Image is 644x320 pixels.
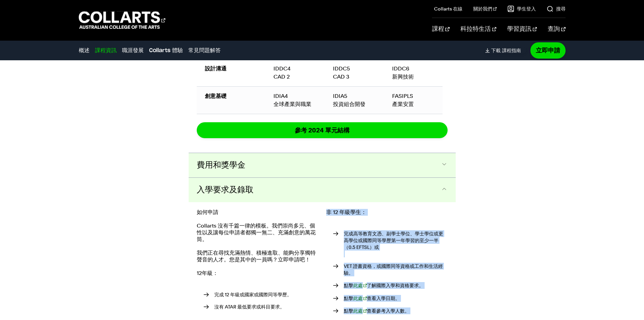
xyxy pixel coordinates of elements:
font: IDDC4 [273,65,290,72]
font: 課程 [432,26,444,32]
font: 費用和獎學金 [197,161,245,169]
font: 常見問題解答 [188,48,221,53]
a: 科拉特生活 [460,18,496,40]
font: 此處 [353,296,363,301]
font: IDDC6 [392,65,409,72]
a: Collarts 體驗 [149,46,183,55]
a: 學習資訊 [507,18,537,40]
font: 職涯發展 [122,48,144,53]
font: CAD 2 [273,73,290,80]
font: 點擊 [344,308,353,314]
font: 完成高等教育文憑、副學士學位、學士學位或更高學位或國際同等學歷第一年學習的至少一半（0.5 EFTSL）或 [344,231,443,250]
font: IDDC5 [333,65,350,72]
font: 參考 2024 單元結構 [295,127,350,134]
button: 入學要求及錄取 [189,178,456,202]
font: VET 證書資格，或國際同等資格或工作和生活經驗。 [344,263,443,276]
font: 此處 [353,283,363,288]
font: 全球產業與職業 [273,101,311,107]
font: 創意基礎 [205,93,226,99]
a: 關鍵日期 [353,296,367,301]
font: 點擊 [344,283,353,288]
font: 此處 [353,308,363,314]
a: 國際學生 [353,283,367,288]
a: 查詢 [548,18,565,40]
font: 了解國際入學和資格要求。 [367,283,424,288]
font: CAD 3 [333,73,349,80]
font: 完成 12 年級或國家或國際同等學歷。 [214,292,292,297]
font: 學習資訊 [507,26,531,32]
font: 如何申請 [197,209,218,215]
a: Collarts 在線 [434,5,462,12]
font: 立即申請 [536,47,560,54]
a: 搜尋 [547,5,566,12]
font: 沒有 ATAR 最低要求或科目要求。 [214,304,285,310]
font: IDIA4 [273,93,288,99]
font: 入學要求及錄取 [197,186,254,194]
font: 查詢 [548,26,560,32]
font: 新興技術 [392,73,414,80]
a: 常見問題解答 [188,46,221,55]
font: 學生登入 [517,6,536,12]
a: 學生登入 [507,5,536,12]
a: 概述 [79,46,90,55]
font: 12年級： [197,270,218,276]
font: 點擊 [344,296,353,301]
font: 概述 [79,48,90,53]
font: FASIPLS [392,93,413,99]
button: 費用和獎學金 [189,153,456,177]
font: 我們正在尋找充滿熱情、積極進取、能夠分享獨特聲音的人才。您是其中的一員嗎？立即申請吧！ [197,250,316,263]
font: Collarts 沒有千篇一律的模板。我們崇尚多元、個性以及讓每位申請者都獨一無二、充滿創意的萬花筒。 [197,222,316,242]
font: 課程資訊 [95,48,117,53]
font: 設計溝通 [205,65,226,72]
font: 課程指南 [502,48,521,53]
font: 關於我們 [473,6,492,12]
font: 查看參考入學人數。 [367,308,409,314]
a: 課程 [432,18,450,40]
font: Collarts 體驗 [149,48,183,53]
a: 關於我們 [473,5,497,12]
a: 下載課程指南 [485,47,526,54]
a: 職涯發展 [122,46,144,55]
font: IDIA5 [333,93,347,99]
div: 前往首頁 [79,10,165,30]
a: 立即申請 [530,42,566,58]
font: 搜尋 [556,6,566,12]
font: 產業安置 [392,101,414,107]
font: 非 12 年級學生： [326,209,366,215]
font: 科拉特生活 [460,26,491,32]
font: 下載 [491,48,501,53]
font: Collarts 在線 [434,6,462,12]
font: 查看入學日期。 [367,296,400,301]
a: 課程資訊 [95,46,117,55]
font: 投資組合開發 [333,101,365,107]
